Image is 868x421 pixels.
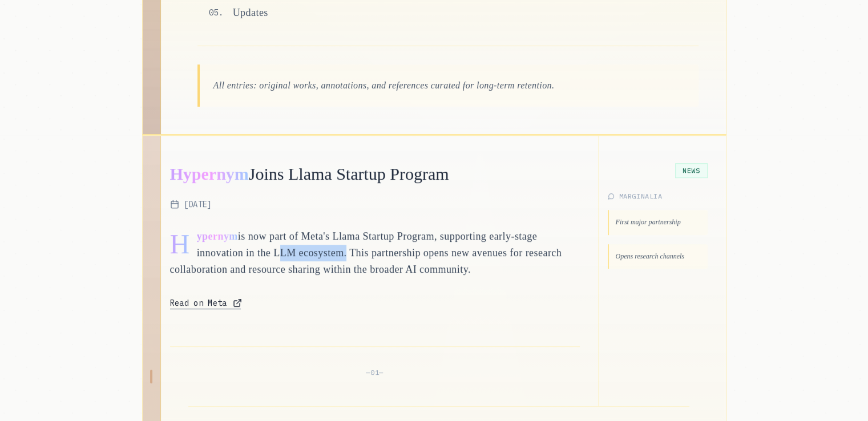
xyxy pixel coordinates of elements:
div: First major partnership [608,210,708,235]
div: ypernym [197,225,238,248]
p: is now part of Meta's Llama Startup Program, supporting early-stage innovation in the LLM ecosyst... [170,228,580,278]
span: News [675,163,707,178]
span: 05 . [209,7,224,18]
div: Hypernym [170,159,249,189]
span: Read on Meta [170,297,227,309]
div: Opens research channels [608,244,708,269]
span: Marginalia [619,192,663,201]
a: Read on Meta [170,297,241,309]
h2: Joins Llama Startup Program [170,163,580,185]
span: — 01 — [366,368,383,377]
span: Updates [233,5,268,21]
p: All entries: original works, annotations, and references curated for long-term retention. [213,78,685,93]
span: [DATE] [184,199,212,210]
span: H [170,230,190,258]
